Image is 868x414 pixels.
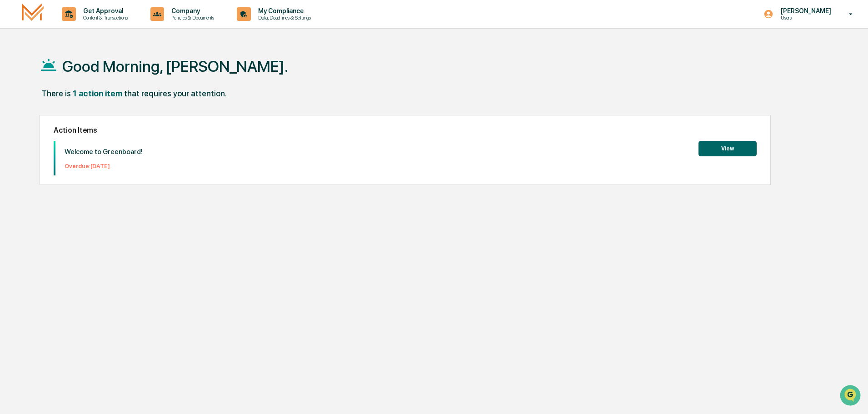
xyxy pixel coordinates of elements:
[76,15,132,21] p: Content & Transactions
[773,15,836,21] p: Users
[9,115,16,123] div: 🖐️
[54,126,757,135] h2: Action Items
[251,15,315,21] p: Data, Deadlines & Settings
[62,111,116,127] a: 🗄️Attestations
[64,154,110,161] a: Powered byPylon
[66,115,73,123] div: 🗄️
[251,7,315,15] p: My Compliance
[124,89,227,98] div: that requires your attention.
[9,70,25,86] img: 1746055101610-c473b297-6a78-478c-a979-82029cc54cd1
[9,19,165,34] p: How can we help?
[75,115,113,124] span: Attestations
[698,141,757,156] button: View
[65,163,143,170] p: Overdue: [DATE]
[5,111,62,127] a: 🖐️Preclearance
[9,133,16,140] div: 🔎
[73,89,122,98] div: 1 action item
[31,79,115,86] div: We're available if you need us!
[773,7,836,15] p: [PERSON_NAME]
[155,72,165,83] button: Start new chat
[164,7,219,15] p: Company
[31,70,149,79] div: Start new chat
[62,57,288,75] h1: Good Morning, [PERSON_NAME].
[22,3,44,25] img: logo
[76,7,132,15] p: Get Approval
[5,128,61,145] a: 🔎Data Lookup
[90,154,110,161] span: Pylon
[164,15,219,21] p: Policies & Documents
[839,384,863,409] iframe: Open customer support
[18,132,57,141] span: Data Lookup
[698,144,757,152] a: View
[41,89,71,98] div: There is
[65,148,143,156] p: Welcome to Greenboard!
[18,115,59,124] span: Preclearance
